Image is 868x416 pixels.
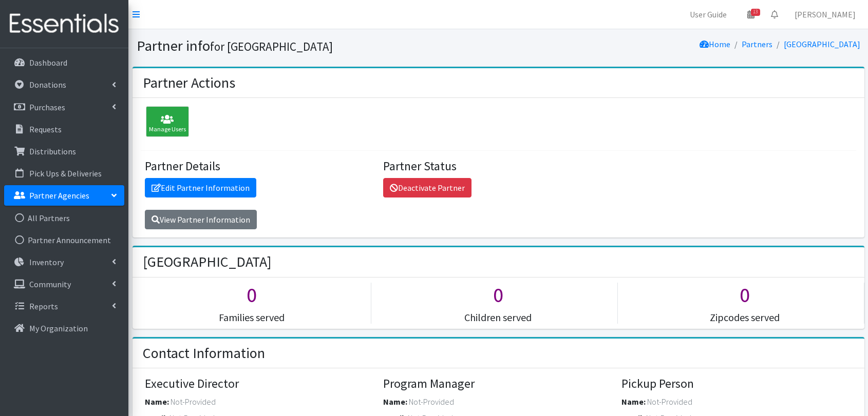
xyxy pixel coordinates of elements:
[29,124,62,134] p: Requests
[133,311,371,324] h5: Families served
[4,52,124,73] a: Dashboard
[4,7,124,41] img: HumanEssentials
[409,397,454,407] span: Not-Provided
[4,252,124,272] a: Inventory
[4,318,124,339] a: My Organization
[383,377,614,391] h4: Program Manager
[379,283,617,307] h1: 0
[143,74,235,92] h2: Partner Actions
[621,377,852,391] h4: Pickup Person
[29,257,64,267] p: Inventory
[29,301,58,311] p: Reports
[647,397,692,407] span: Not-Provided
[383,178,471,197] a: Deactivate Partner
[146,106,189,137] div: Manage Users
[29,102,65,112] p: Purchases
[626,311,864,324] h5: Zipcodes served
[29,57,67,68] p: Dashboard
[4,163,124,184] a: Pick Ups & Deliveries
[621,395,646,408] label: Name:
[145,377,375,391] h4: Executive Director
[29,146,76,156] p: Distributions
[29,323,88,333] p: My Organization
[29,80,66,90] p: Donations
[143,253,271,271] h2: [GEOGRAPHIC_DATA]
[171,397,216,407] span: Not-Provided
[383,159,614,174] h4: Partner Status
[784,39,860,49] a: [GEOGRAPHIC_DATA]
[682,4,735,25] a: User Guide
[742,39,772,49] a: Partners
[145,178,256,197] a: Edit Partner Information
[145,395,169,408] label: Name:
[383,395,407,408] label: Name:
[4,296,124,316] a: Reports
[141,118,189,128] a: Manage Users
[786,4,864,25] a: [PERSON_NAME]
[143,345,265,362] h2: Contact Information
[29,279,71,289] p: Community
[29,168,102,179] p: Pick Ups & Deliveries
[379,311,617,324] h5: Children served
[29,190,89,201] p: Partner Agencies
[4,74,124,95] a: Donations
[626,283,864,307] h1: 0
[4,119,124,140] a: Requests
[137,37,495,55] h1: Partner info
[700,39,730,49] a: Home
[4,208,124,228] a: All Partners
[4,274,124,294] a: Community
[145,210,257,229] a: View Partner Information
[133,283,371,307] h1: 0
[145,159,375,174] h4: Partner Details
[4,185,124,206] a: Partner Agencies
[751,9,760,16] span: 13
[4,141,124,162] a: Distributions
[4,230,124,250] a: Partner Announcement
[4,97,124,117] a: Purchases
[210,39,333,54] small: for [GEOGRAPHIC_DATA]
[739,4,763,25] a: 13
